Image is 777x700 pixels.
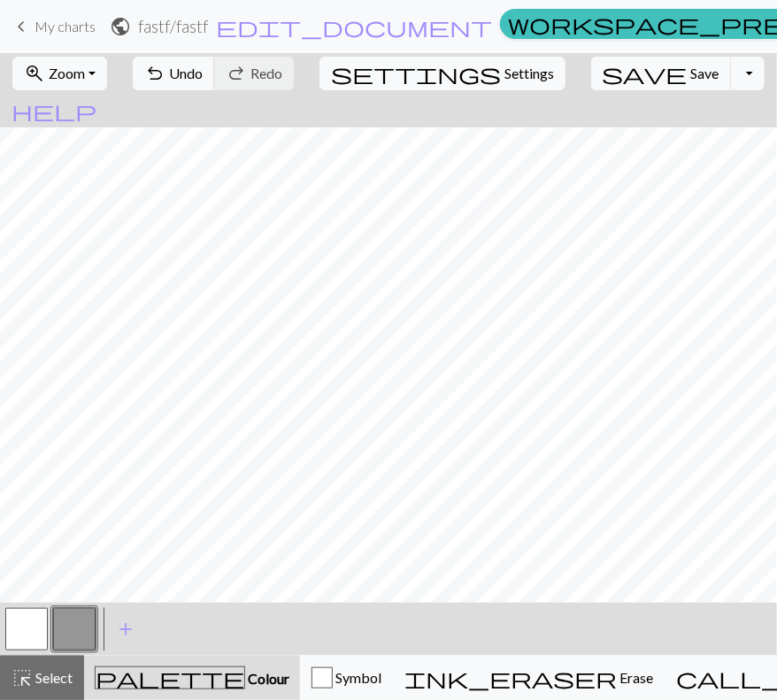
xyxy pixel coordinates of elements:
span: palette [96,665,244,690]
span: zoom_in [24,61,45,86]
button: Erase [393,656,665,700]
a: My charts [11,12,96,42]
span: help [12,98,96,123]
button: Undo [133,57,215,90]
i: Settings [331,63,501,84]
span: settings [331,61,501,86]
span: public [110,14,131,39]
span: Symbol [333,669,381,686]
span: Colour [245,670,289,687]
button: Save [591,57,732,90]
span: highlight_alt [12,665,33,690]
button: Colour [84,656,300,700]
span: Zoom [49,65,85,81]
span: My charts [35,18,96,35]
button: Zoom [12,57,107,90]
span: save [603,61,688,86]
span: Settings [504,63,554,84]
span: keyboard_arrow_left [11,14,32,39]
span: Select [33,669,73,686]
span: Undo [169,65,203,81]
h2: fastf / fastf [138,16,208,36]
button: Symbol [300,656,393,700]
span: Erase [617,669,653,686]
span: undo [144,61,165,86]
span: ink_eraser [404,665,617,690]
button: SettingsSettings [319,57,565,90]
span: Save [691,65,719,81]
span: edit_document [216,14,492,39]
span: add [115,617,136,642]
